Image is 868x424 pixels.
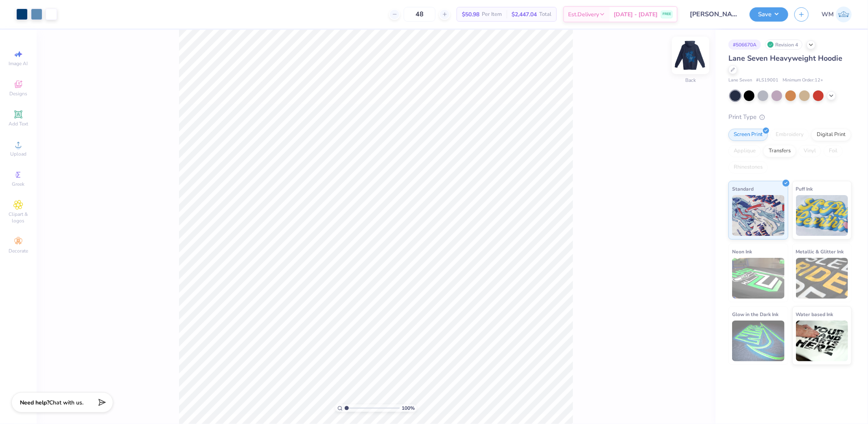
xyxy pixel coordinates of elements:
img: Puff Ink [796,195,848,236]
div: # 506670A [728,40,761,50]
span: # LS19001 [756,77,778,84]
div: Transfers [763,145,796,157]
div: Vinyl [798,145,821,157]
div: Embroidery [770,129,809,141]
span: Greek [12,181,25,187]
span: Puff Ink [796,185,813,193]
div: Applique [728,145,761,157]
img: Metallic & Glitter Ink [796,258,848,299]
span: [DATE] - [DATE] [614,10,658,19]
div: Print Type [728,112,852,122]
input: Untitled Design [684,6,743,22]
div: Digital Print [811,129,851,141]
span: FREE [662,11,671,17]
strong: Need help? [20,399,49,406]
span: Total [539,10,551,19]
img: Back [674,39,707,72]
span: $50.98 [462,10,479,19]
span: Add Text [9,121,28,127]
span: WM [822,10,834,19]
img: Wilfredo Manabat [836,7,852,22]
span: Decorate [9,248,28,254]
a: WM [822,7,852,22]
span: Metallic & Glitter Ink [796,247,844,256]
div: Revision 4 [765,40,802,50]
span: Designs [9,90,27,97]
div: Screen Print [728,129,768,141]
span: $2,447.04 [512,10,537,19]
span: Chat with us. [49,399,83,406]
span: Standard [732,185,754,193]
span: Est. Delivery [568,10,599,19]
span: Water based Ink [796,310,833,319]
div: Back [685,77,696,84]
img: Water based Ink [796,321,848,361]
img: Glow in the Dark Ink [732,321,785,361]
span: Lane Seven Heavyweight Hoodie [728,53,842,63]
span: Per Item [482,10,502,19]
span: Clipart & logos [4,211,33,224]
button: Save [750,7,788,22]
span: Upload [10,151,26,157]
span: Image AI [9,60,28,67]
input: – – [404,7,435,22]
span: 100 % [402,404,415,412]
span: Minimum Order: 12 + [783,77,823,84]
span: Neon Ink [732,247,752,256]
div: Foil [824,145,843,157]
img: Standard [732,195,785,236]
div: Rhinestones [728,161,768,174]
img: Neon Ink [732,258,785,299]
span: Lane Seven [728,77,752,84]
span: Glow in the Dark Ink [732,310,778,319]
